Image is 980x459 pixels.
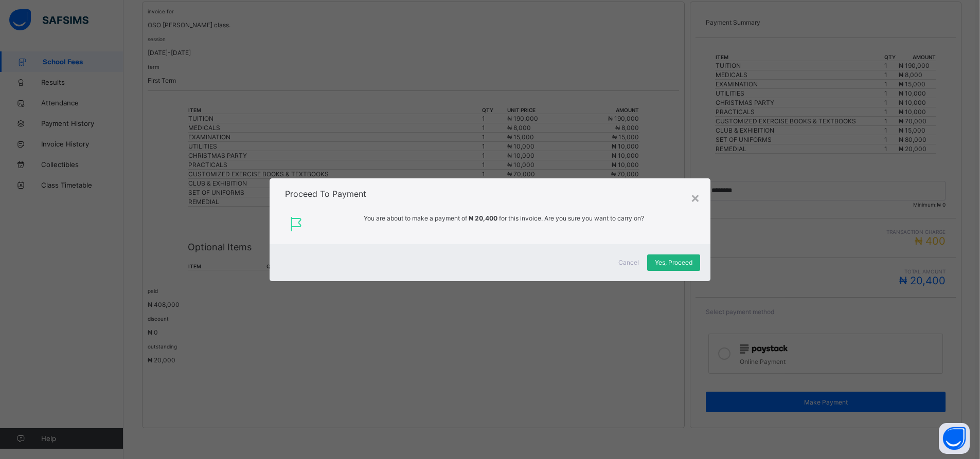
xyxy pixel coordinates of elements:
span: You are about to make a payment of for this invoice. Are you sure you want to carry on? [313,214,696,234]
div: × [690,189,700,206]
span: Cancel [618,259,639,266]
span: ₦ 20,400 [469,214,497,222]
span: Yes, Proceed [655,259,692,266]
button: Open asap [939,423,970,454]
span: Proceed To Payment [285,189,366,199]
